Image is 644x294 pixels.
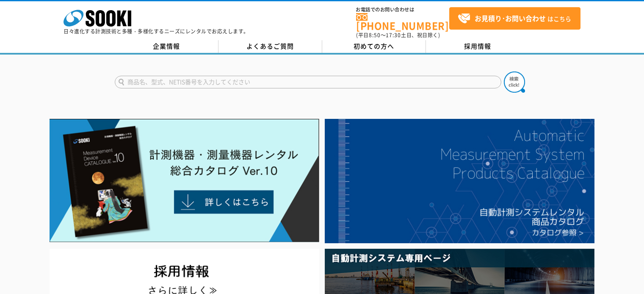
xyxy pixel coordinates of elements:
[354,41,394,51] span: 初めての方へ
[356,7,449,12] span: お電話でのお問い合わせは
[458,12,571,25] span: はこちら
[64,29,249,34] p: 日々進化する計測技術と多種・多様化するニーズにレンタルでお応えします。
[356,31,440,39] span: (平日 ～ 土日、祝日除く)
[386,31,401,39] span: 17:30
[369,31,381,39] span: 8:50
[115,76,501,88] input: 商品名、型式、NETIS番号を入力してください
[475,13,546,23] strong: お見積り･お問い合わせ
[504,71,525,93] img: btn_search.png
[322,40,426,53] a: 初めての方へ
[218,40,322,53] a: よくあるご質問
[325,119,594,243] img: 自動計測システムカタログ
[50,119,319,242] img: Catalog Ver10
[356,13,449,30] a: [PHONE_NUMBER]
[115,40,218,53] a: 企業情報
[449,7,580,30] a: お見積り･お問い合わせはこちら
[426,40,530,53] a: 採用情報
